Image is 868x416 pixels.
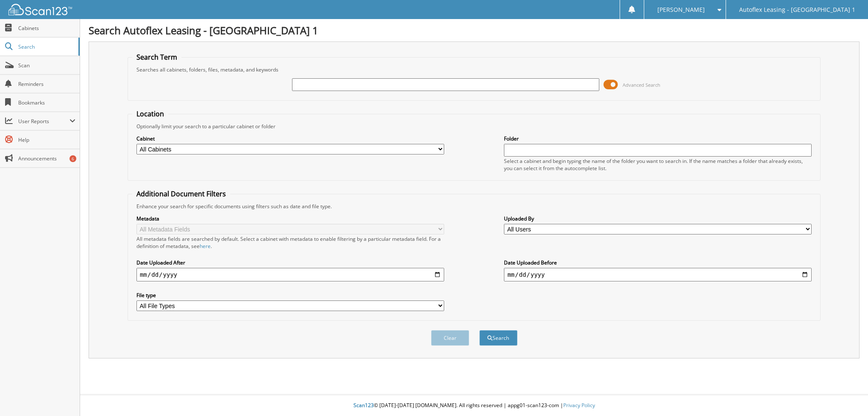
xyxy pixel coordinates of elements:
div: Select a cabinet and begin typing the name of the folder you want to search in. If the name match... [504,157,812,172]
label: File type [136,292,444,299]
label: Metadata [136,215,444,222]
label: Date Uploaded Before [504,259,812,266]
img: scan123-logo-white.svg [8,4,72,15]
span: Autoflex Leasing - [GEOGRAPHIC_DATA] 1 [739,7,855,12]
span: Announcements [18,155,75,162]
span: User Reports [18,118,70,125]
div: Searches all cabinets, folders, files, metadata, and keywords [132,66,816,73]
button: Clear [431,330,469,346]
div: Enhance your search for specific documents using filters such as date and file type. [132,203,816,210]
span: Search [18,43,74,50]
legend: Search Term [132,52,181,62]
legend: Location [132,109,168,118]
label: Date Uploaded After [136,259,444,266]
span: Bookmarks [18,99,75,106]
input: end [504,268,812,281]
span: Advanced Search [623,82,660,88]
div: All metadata fields are searched by default. Select a cabinet with metadata to enable filtering b... [136,235,444,250]
a: Privacy Policy [563,402,595,409]
span: [PERSON_NAME] [657,7,705,12]
div: 6 [70,155,76,162]
span: Cabinets [18,25,75,32]
label: Uploaded By [504,215,812,222]
a: here [200,242,211,250]
label: Folder [504,135,812,142]
div: © [DATE]-[DATE] [DOMAIN_NAME]. All rights reserved | appg01-scan123-com | [80,395,868,416]
input: start [136,268,444,281]
span: Help [18,136,75,143]
label: Cabinet [136,135,444,142]
button: Search [479,330,517,346]
h1: Search Autoflex Leasing - [GEOGRAPHIC_DATA] 1 [89,23,860,37]
span: Scan123 [353,402,374,409]
span: Reminders [18,80,75,88]
span: Scan [18,62,75,69]
div: Optionally limit your search to a particular cabinet or folder [132,123,816,130]
legend: Additional Document Filters [132,189,230,198]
